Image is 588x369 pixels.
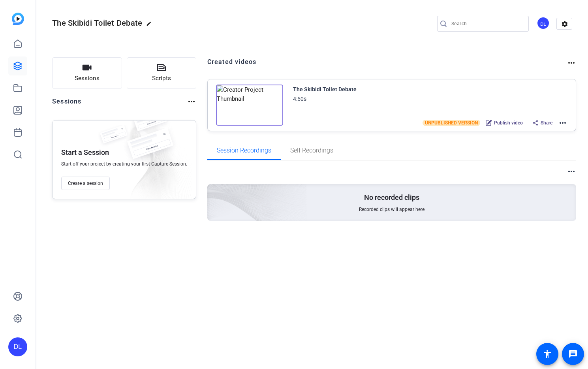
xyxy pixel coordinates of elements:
[217,147,271,154] span: Session Recordings
[127,57,197,89] button: Scripts
[293,94,306,104] div: 4:50s
[152,74,171,83] span: Scripts
[543,349,552,359] mat-icon: accessibility
[558,118,567,128] mat-icon: more_horiz
[451,19,522,28] input: Search
[128,109,172,137] img: fake-session.png
[61,177,110,190] button: Create a session
[359,206,425,213] span: Recorded clips will appear here
[216,85,283,126] img: Creator Project Thumbnail
[61,148,109,157] p: Start a Session
[8,337,27,356] div: DL
[52,57,122,89] button: Sessions
[557,18,573,30] mat-icon: settings
[567,58,576,68] mat-icon: more_horiz
[207,57,567,73] h2: Created videos
[567,167,576,176] mat-icon: more_horiz
[541,120,552,126] span: Share
[96,125,132,149] img: fake-session.png
[52,97,82,112] h2: Sessions
[364,193,419,202] p: No recorded clips
[75,74,100,83] span: Sessions
[494,120,523,126] span: Publish video
[115,118,192,203] img: embarkstudio-empty-session.png
[119,106,307,278] img: embarkstudio-empty-session.png
[52,18,142,28] span: The Skibidi Toilet Debate
[290,147,333,154] span: Self Recordings
[568,349,578,359] mat-icon: message
[537,17,550,30] div: DL
[187,97,196,106] mat-icon: more_horiz
[423,120,480,126] span: UNPUBLISHED VERSION
[120,128,180,168] img: fake-session.png
[12,13,24,25] img: blue-gradient.svg
[293,85,357,94] div: The Skibidi Toilet Debate
[68,180,103,186] span: Create a session
[146,21,156,30] mat-icon: edit
[537,17,550,30] ngx-avatar: Dina Liptsen
[61,161,187,167] span: Start off your project by creating your first Capture Session.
